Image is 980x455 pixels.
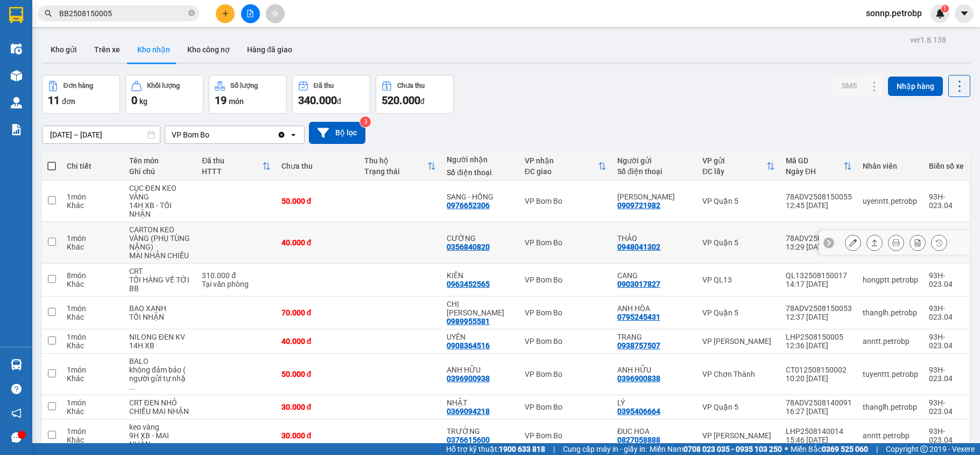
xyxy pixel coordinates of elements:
div: TRƯỜNG [447,427,514,436]
button: Đã thu340.000đ [292,75,370,114]
div: 9H XB - MAI NHẬN [129,431,191,449]
img: warehouse-icon [11,70,22,81]
div: BALO [129,357,191,366]
div: CARTON KEO VÀNG (PHỤ TÙNG NẶNG) [129,225,191,251]
div: VP Quận 5 [702,308,775,317]
div: 14:17 [DATE] [786,280,852,288]
button: Số lượng19món [209,75,287,114]
div: VP Bom Bo [525,308,607,317]
img: warehouse-icon [11,359,22,370]
div: 0908364516 [447,341,490,350]
span: Hỗ trợ kỹ thuật: [446,443,545,455]
th: Toggle SortBy [697,152,780,181]
span: | [553,443,555,455]
th: Toggle SortBy [519,152,612,181]
div: Khối lượng [147,82,180,89]
div: 0827058888 [617,436,660,444]
div: CANG [617,271,692,280]
div: Khác [67,280,118,288]
div: 0976652306 [447,201,490,210]
div: 0395406664 [617,407,660,416]
span: món [229,97,244,106]
div: Sửa đơn hàng [845,235,861,251]
img: warehouse-icon [11,43,22,54]
span: caret-down [960,9,969,18]
div: 15:46 [DATE] [786,436,852,444]
div: 0356840820 [447,243,490,251]
div: CHỊ TƯỜNG [447,300,514,317]
div: Số điện thoại [447,168,514,177]
div: VP Quận 5 [702,238,775,247]
span: copyright [920,445,928,453]
div: 30.000 đ [281,403,354,411]
span: 19 [215,94,227,107]
div: CỤC ĐEN KEO VÀNG [129,184,191,201]
div: 0396900938 [447,374,490,383]
div: TỐI HÀNG VỀ TỚI BB [129,275,191,293]
div: 0369094218 [447,407,490,416]
div: Người gửi [617,156,692,165]
span: ... [129,383,136,391]
input: Tìm tên, số ĐT hoặc mã đơn [59,8,186,19]
div: 50.000 đ [281,370,354,378]
button: Chưa thu520.000đ [376,75,454,114]
div: 0903017827 [617,280,660,288]
button: plus [216,4,235,23]
div: 0909721982 [617,201,660,210]
span: kg [139,97,147,106]
div: CƯỜNG [447,234,514,243]
div: Khác [67,341,118,350]
div: Trạng thái [364,167,428,176]
div: MAI NHẬN CHIỀU [129,251,191,260]
div: 0795245431 [617,313,660,321]
input: Select a date range. [43,126,160,143]
button: aim [266,4,285,23]
div: 13:29 [DATE] [786,243,852,251]
div: VP nhận [525,156,598,165]
sup: 3 [360,116,371,127]
img: icon-new-feature [935,9,945,18]
div: Biển số xe [929,162,964,170]
img: solution-icon [11,124,22,135]
div: SANG - HỒNG [447,192,514,201]
div: VP [PERSON_NAME] [702,431,775,440]
div: 1 món [67,333,118,341]
div: Nhân viên [863,162,918,170]
div: 50.000 đ [281,197,354,205]
span: question-circle [11,384,22,394]
div: thanglh.petrobp [863,403,918,411]
div: Chưa thu [281,162,354,170]
div: TRANG [617,333,692,341]
div: VP Chơn Thành [702,370,775,378]
div: 78ADV2508140091 [786,398,852,407]
div: 14H XB - TỐI NHẬN [129,201,191,218]
div: Đơn hàng [64,82,93,89]
div: Chi tiết [67,162,118,170]
div: VP Bom Bo [525,197,607,205]
button: Trên xe [86,37,129,63]
div: 1 món [67,398,118,407]
div: Khác [67,313,118,321]
th: Toggle SortBy [196,152,276,181]
div: 1 món [67,234,118,243]
div: ANH HÒA [617,304,692,313]
div: 8 món [67,271,118,280]
strong: 0369 525 060 [822,445,868,453]
span: 1 [943,5,947,12]
div: HTTT [202,167,262,176]
div: không đảm bảo ( người gửi tự nhận hàng tại bombo )gửi và nhận cùng 1 ng đã xác nhận với khách [129,366,191,391]
div: 12:37 [DATE] [786,313,852,321]
span: 520.000 [382,94,420,107]
div: 70.000 đ [281,308,354,317]
div: NILONG ĐEN KV [129,333,191,341]
div: 40.000 đ [281,337,354,346]
button: Khối lượng0kg [125,75,203,114]
div: thanglh.petrobp [863,308,918,317]
img: logo-vxr [9,7,23,23]
span: 11 [48,94,60,107]
div: UYÊN [447,333,514,341]
div: 1 món [67,427,118,436]
div: Tại văn phòng [202,280,271,288]
div: LÝ [617,398,692,407]
div: CRT [129,267,191,275]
